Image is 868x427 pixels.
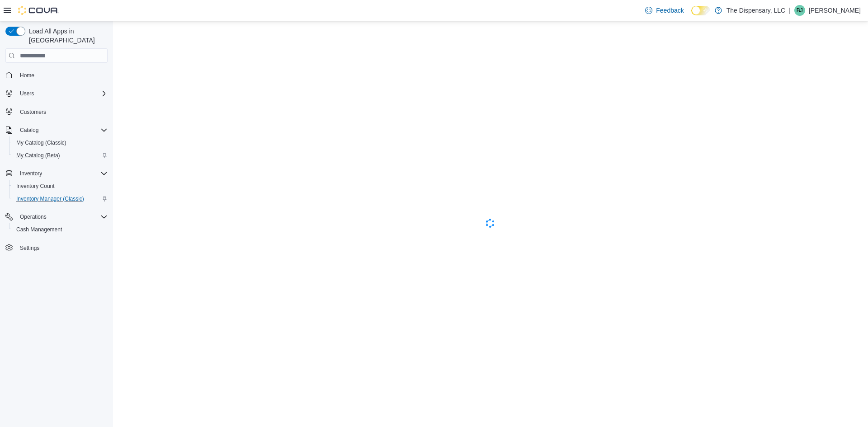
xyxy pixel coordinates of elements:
span: Inventory [20,170,42,177]
nav: Complex example [5,65,108,278]
span: Settings [20,244,39,252]
span: Settings [16,242,108,253]
span: Inventory Count [13,181,108,192]
span: Users [20,90,34,97]
span: Customers [20,108,46,116]
span: Customers [16,106,108,117]
a: Inventory Count [13,181,58,192]
span: Users [16,88,108,99]
span: My Catalog (Classic) [16,139,66,146]
span: Operations [20,213,47,221]
button: Operations [2,211,111,223]
span: Operations [16,211,108,222]
img: Cova [18,6,59,15]
span: Home [20,72,34,79]
button: Customers [2,105,111,118]
button: Users [2,87,111,100]
div: Bayli Judd [794,5,805,16]
span: Cash Management [16,226,62,233]
button: Users [16,88,38,99]
p: [PERSON_NAME] [809,5,861,16]
a: My Catalog (Classic) [13,137,70,148]
button: Inventory [16,168,46,179]
button: Inventory Count [9,180,111,192]
a: Home [16,70,38,81]
input: Dark Mode [691,6,710,15]
span: Inventory Manager (Classic) [13,193,108,204]
button: Catalog [2,124,111,136]
a: Feedback [642,1,687,19]
span: My Catalog (Beta) [13,150,108,161]
a: Settings [16,243,43,253]
span: Inventory [16,168,108,179]
p: The Dispensary, LLC [726,5,785,16]
button: My Catalog (Beta) [9,149,111,162]
span: Load All Apps in [GEOGRAPHIC_DATA] [25,27,108,45]
button: Cash Management [9,223,111,236]
span: Inventory Manager (Classic) [16,195,84,202]
button: My Catalog (Classic) [9,136,111,149]
button: Inventory [2,167,111,180]
button: Settings [2,241,111,254]
span: Home [16,69,108,80]
a: My Catalog (Beta) [13,150,64,161]
span: Catalog [16,125,108,136]
button: Catalog [16,125,42,136]
span: My Catalog (Beta) [16,152,60,159]
span: Inventory Count [16,183,55,190]
a: Inventory Manager (Classic) [13,193,88,204]
button: Operations [16,211,50,222]
span: My Catalog (Classic) [13,137,108,148]
span: BJ [797,5,803,16]
a: Customers [16,107,50,117]
a: Cash Management [13,224,66,235]
span: Cash Management [13,224,108,235]
button: Inventory Manager (Classic) [9,192,111,205]
p: | [789,5,791,16]
span: Feedback [656,6,684,15]
button: Home [2,68,111,81]
span: Catalog [20,127,38,134]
